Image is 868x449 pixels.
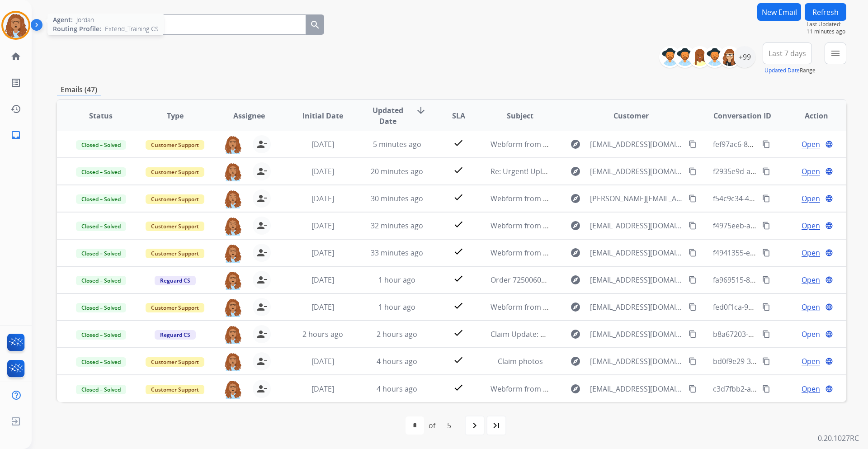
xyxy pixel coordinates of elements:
span: Customer Support [146,167,204,177]
span: Customer Support [146,249,204,258]
span: Assignee [233,110,265,121]
img: agent-avatar [224,298,242,317]
span: [EMAIL_ADDRESS][DOMAIN_NAME] [590,302,683,312]
span: 2 hours ago [377,329,417,339]
span: f2935e9d-adba-4146-baac-2d1f858cf575 [713,166,848,176]
mat-icon: check [453,192,464,203]
span: Webform from [EMAIL_ADDRESS][DOMAIN_NAME] on [DATE] [491,302,695,312]
span: [EMAIL_ADDRESS][DOMAIN_NAME] [590,329,683,340]
span: Customer Support [146,385,204,394]
mat-icon: language [825,357,833,365]
mat-icon: explore [570,302,581,312]
button: New Email [757,3,801,21]
div: 5 [440,416,458,435]
span: 4 hours ago [377,384,417,394]
mat-icon: check [453,300,464,311]
span: fed0f1ca-9ad7-4874-b2e3-647bb23def98 [713,302,849,312]
img: agent-avatar [224,244,242,263]
p: 0.20.1027RC [818,433,859,444]
mat-icon: person_remove [256,383,267,394]
span: SLA [452,110,465,121]
span: Webform from [EMAIL_ADDRESS][DOMAIN_NAME] on [DATE] [491,384,695,394]
mat-icon: language [825,194,833,203]
span: Customer Support [146,357,204,367]
span: [PERSON_NAME][EMAIL_ADDRESS][DOMAIN_NAME] [590,193,683,204]
mat-icon: person_remove [256,139,267,150]
mat-icon: inbox [10,130,21,141]
mat-icon: history [10,104,21,114]
span: [DATE] [311,221,334,231]
mat-icon: content_copy [689,330,697,338]
span: [DATE] [311,275,334,285]
span: Closed – Solved [76,357,126,367]
span: Last 7 days [769,52,806,55]
mat-icon: language [825,140,833,148]
mat-icon: content_copy [762,249,770,257]
mat-icon: list_alt [10,77,21,88]
mat-icon: check [453,382,464,393]
span: 2 hours ago [302,329,343,339]
span: Webform from [EMAIL_ADDRESS][DOMAIN_NAME] on [DATE] [491,139,695,149]
span: Open [802,329,820,340]
span: 20 minutes ago [371,166,423,176]
span: Updated Date [368,105,409,127]
span: Agent: [53,15,73,24]
span: Initial Date [302,110,343,121]
span: Closed – Solved [76,222,126,231]
mat-icon: person_remove [256,193,267,204]
mat-icon: content_copy [689,276,697,284]
button: Updated Date [764,67,800,74]
span: Open [802,274,820,285]
mat-icon: explore [570,139,581,150]
mat-icon: language [825,249,833,257]
span: Customer [613,110,649,121]
mat-icon: check [453,165,464,175]
mat-icon: person_remove [256,166,267,177]
span: Open [802,383,820,394]
span: [EMAIL_ADDRESS][DOMAIN_NAME] [590,247,683,258]
mat-icon: navigate_next [469,420,480,431]
img: agent-avatar [224,271,242,290]
mat-icon: check [453,327,464,338]
span: [DATE] [311,302,334,312]
mat-icon: language [825,167,833,175]
span: [DATE] [311,356,334,366]
mat-icon: language [825,276,833,284]
span: Open [802,193,820,204]
span: Open [802,220,820,231]
img: agent-avatar [224,325,242,344]
p: Emails (47) [57,84,101,95]
mat-icon: content_copy [762,330,770,338]
span: Customer Support [146,222,204,231]
span: Last Updated: [807,21,846,28]
span: [DATE] [311,166,334,176]
mat-icon: explore [570,193,581,204]
img: avatar [3,13,28,38]
span: Customer Support [146,303,204,312]
div: +99 [734,46,755,68]
span: Closed – Solved [76,140,126,150]
mat-icon: content_copy [762,194,770,203]
mat-icon: person_remove [256,247,267,258]
span: Webform from [PERSON_NAME][EMAIL_ADDRESS][DOMAIN_NAME] on [DATE] [491,194,751,203]
span: Webform from [EMAIL_ADDRESS][DOMAIN_NAME] on [DATE] [491,248,695,258]
img: agent-avatar [224,217,242,236]
mat-icon: content_copy [689,385,697,393]
mat-icon: content_copy [689,222,697,230]
mat-icon: search [310,19,321,30]
span: f54c9c34-4385-4a58-bb6c-2fee0c85a581 [713,194,848,203]
img: agent-avatar [224,189,242,208]
mat-icon: language [825,303,833,311]
mat-icon: content_copy [689,303,697,311]
mat-icon: explore [570,247,581,258]
mat-icon: check [453,219,464,230]
span: [EMAIL_ADDRESS][DOMAIN_NAME] [590,356,683,367]
mat-icon: person_remove [256,274,267,285]
mat-icon: explore [570,220,581,231]
mat-icon: language [825,330,833,338]
span: Closed – Solved [76,385,126,394]
span: Webform from [EMAIL_ADDRESS][DOMAIN_NAME] on [DATE] [491,221,695,231]
mat-icon: check [453,137,464,148]
span: 11 minutes ago [807,28,846,35]
span: [EMAIL_ADDRESS][DOMAIN_NAME] [590,220,683,231]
